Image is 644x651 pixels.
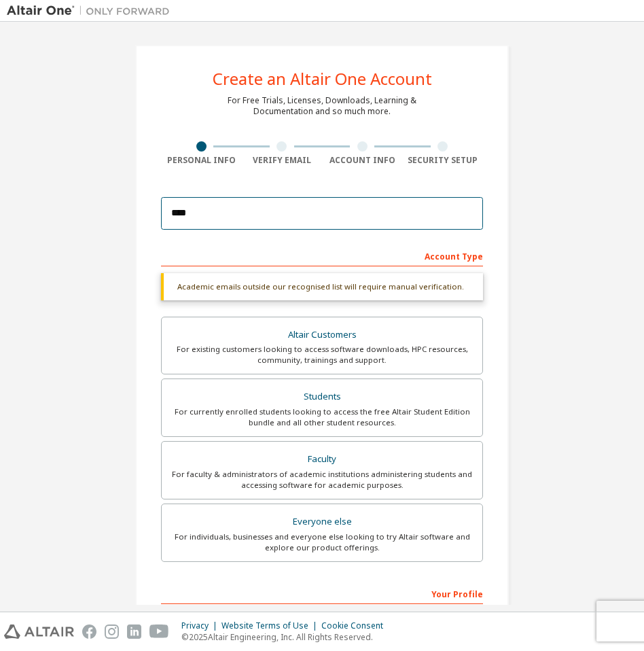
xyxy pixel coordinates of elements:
[170,387,474,406] div: Students
[228,95,416,117] div: For Free Trials, Licenses, Downloads, Learning & Documentation and so much more.
[221,620,321,631] div: Website Terms of Use
[181,620,221,631] div: Privacy
[161,273,483,300] div: Academic emails outside our recognised list will require manual verification.
[321,620,391,631] div: Cookie Consent
[161,155,242,166] div: Personal Info
[161,245,483,266] div: Account Type
[149,624,169,639] img: youtube.svg
[242,155,323,166] div: Verify Email
[170,406,474,428] div: For currently enrolled students looking to access the free Altair Student Edition bundle and all ...
[161,582,483,604] div: Your Profile
[181,631,391,643] p: © 2025 Altair Engineering, Inc. All Rights Reserved.
[322,155,403,166] div: Account Info
[170,469,474,491] div: For faculty & administrators of academic institutions administering students and accessing softwa...
[170,344,474,366] div: For existing customers looking to access software downloads, HPC resources, community, trainings ...
[4,624,74,639] img: altair_logo.svg
[82,624,96,639] img: facebook.svg
[213,71,432,87] div: Create an Altair One Account
[170,531,474,553] div: For individuals, businesses and everyone else looking to try Altair software and explore our prod...
[170,450,474,469] div: Faculty
[170,325,474,345] div: Altair Customers
[403,155,484,166] div: Security Setup
[170,512,474,531] div: Everyone else
[7,4,177,18] img: Altair One
[105,624,119,639] img: instagram.svg
[127,624,141,639] img: linkedin.svg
